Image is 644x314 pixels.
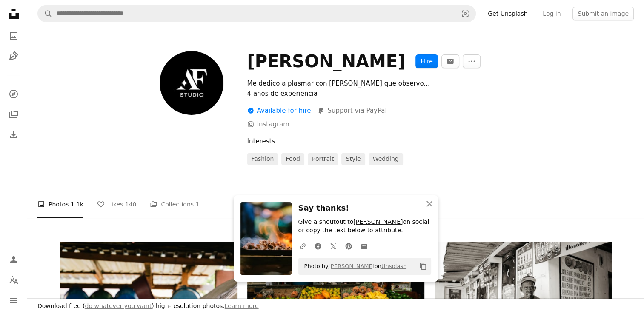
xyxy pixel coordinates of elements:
a: style [341,153,365,165]
a: A colorful fruit stand is filled with various produce. [247,297,424,304]
button: Language [5,271,22,288]
a: Share over email [356,237,372,254]
a: Download History [5,126,22,143]
button: Copy to clipboard [416,259,430,274]
a: Unsplash [381,263,406,269]
a: Get Unsplash+ [483,7,538,20]
a: Collections 1 [150,191,199,218]
form: Find visuals sitewide [37,5,476,22]
span: Photo by on [300,260,407,273]
a: Share on Facebook [310,237,326,254]
a: Explore [5,86,22,103]
a: Log in / Sign up [5,251,22,268]
div: Me dedico a plasmar con [PERSON_NAME] que observo... 4 años de experiencia [247,78,502,99]
a: Share on Twitter [326,237,341,254]
span: 140 [125,200,137,209]
a: Photos [5,27,22,44]
button: Menu [5,292,22,309]
a: [PERSON_NAME] [329,263,375,269]
h3: Download free ( ) high-resolution photos. [37,302,259,311]
a: fashion [247,153,278,165]
button: Submit an image [572,7,634,20]
button: Hire [415,54,438,68]
p: Give a shoutout to on social or copy the text below to attribute. [298,218,431,235]
a: A man sits outside a small store. [435,297,612,304]
a: food [281,153,304,165]
a: Collections [5,106,22,123]
a: Instagram [247,120,289,128]
button: Search Unsplash [38,6,52,22]
a: do whatever you want [85,303,152,309]
a: Likes 140 [97,191,136,218]
a: wedding [369,153,403,165]
span: 1 [195,200,199,209]
a: [PERSON_NAME] [353,218,403,225]
div: [PERSON_NAME] [247,51,406,71]
a: Illustrations [5,48,22,65]
div: Interests [247,136,612,146]
div: Available for hire [247,106,311,116]
a: Support via PayPal [318,106,386,116]
a: portrait [308,153,338,165]
a: Share on Pinterest [341,237,356,254]
button: Visual search [455,6,475,22]
a: Log in [538,7,566,20]
h3: Say thanks! [298,202,431,214]
a: Home — Unsplash [5,5,22,24]
button: More Actions [463,54,481,68]
a: Learn more [225,303,259,309]
img: Avatar of user ALLAN LAINEZ [160,51,223,115]
button: Message ALLAN [441,54,459,68]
